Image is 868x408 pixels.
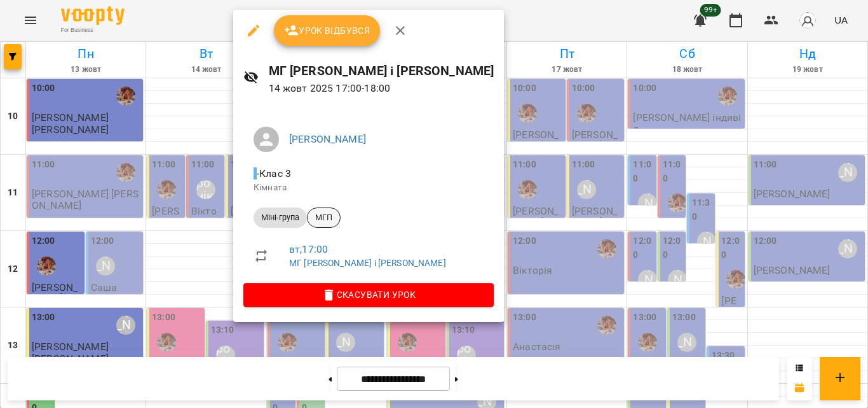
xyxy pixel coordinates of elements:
[284,23,370,38] span: Урок відбувся
[308,212,340,223] span: МГП
[254,181,484,194] p: Кімната
[269,81,494,96] p: 14 жовт 2025 17:00 - 18:00
[274,15,381,46] button: Урок відбувся
[243,283,494,306] button: Скасувати Урок
[254,167,294,179] span: - Клас 3
[289,258,446,268] a: МГ [PERSON_NAME] і [PERSON_NAME]
[307,208,341,228] div: МГП
[289,133,366,145] a: [PERSON_NAME]
[269,61,494,81] h6: МГ [PERSON_NAME] і [PERSON_NAME]
[254,287,484,302] span: Скасувати Урок
[254,212,307,223] span: Міні-група
[289,243,328,255] a: вт , 17:00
